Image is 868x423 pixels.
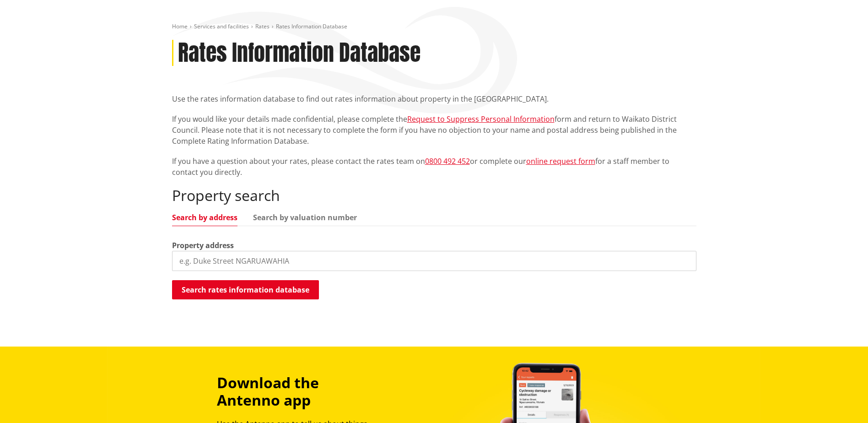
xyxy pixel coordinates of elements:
label: Property address [172,240,234,251]
span: Rates Information Database [276,22,347,30]
a: Search by valuation number [253,214,357,221]
a: 0800 492 452 [425,156,470,166]
p: If you would like your details made confidential, please complete the form and return to Waikato ... [172,114,696,146]
nav: breadcrumb [172,23,696,31]
h2: Property search [172,187,696,204]
input: e.g. Duke Street NGARUAWAHIA [172,251,696,271]
a: online request form [526,156,595,166]
a: Home [172,22,188,30]
a: Search by address [172,214,237,221]
iframe: Messenger Launcher [826,385,859,418]
a: Services and facilities [194,22,249,30]
a: Request to Suppress Personal Information [407,114,555,124]
h1: Rates Information Database [178,40,421,66]
p: Use the rates information database to find out rates information about property in the [GEOGRAPHI... [172,93,696,104]
a: Rates [255,22,270,30]
h3: Download the Antenno app [217,374,383,409]
p: If you have a question about your rates, please contact the rates team on or complete our for a s... [172,156,696,178]
button: Search rates information database [172,280,319,299]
